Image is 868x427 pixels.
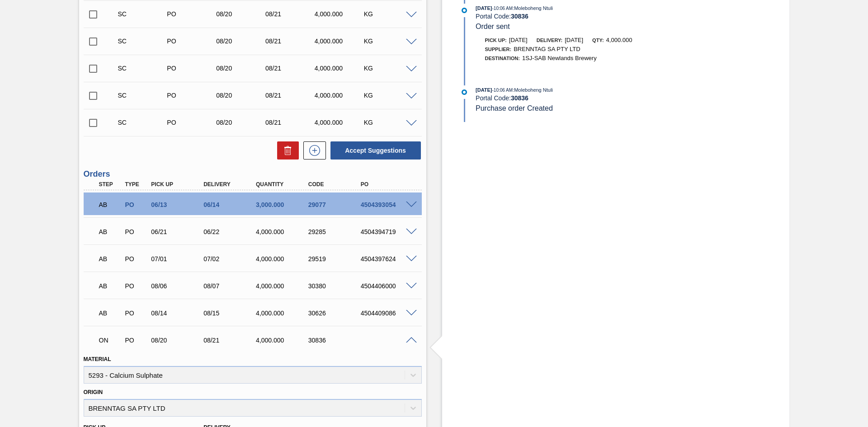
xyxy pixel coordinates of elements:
div: Purchase order [123,228,150,235]
div: 08/21/2025 [263,119,318,126]
p: AB [99,310,122,317]
div: Purchase order [123,255,150,263]
div: Awaiting Pick Up [97,303,124,323]
div: Type [123,181,150,188]
div: 08/20/2025 [214,92,269,99]
div: Portal Code: [476,13,690,20]
div: KG [362,92,416,99]
div: Suggestion Created [116,10,170,18]
div: Suggestion Created [116,65,170,72]
div: 3,000.000 [254,201,312,208]
div: Awaiting Pick Up [97,195,124,215]
div: 08/21/2025 [201,337,260,344]
p: AB [99,255,122,263]
div: 30626 [306,310,365,317]
div: 29077 [306,201,365,208]
div: Suggestion Created [116,38,170,45]
div: Code [306,181,365,188]
div: 4,000.000 [254,282,312,290]
div: 4,000.000 [312,119,367,126]
div: Portal Code: [476,94,690,102]
div: 29285 [306,228,365,235]
span: BRENNTAG SA PTY LTD [514,46,580,52]
p: AB [99,228,122,235]
div: 29519 [306,255,365,263]
h3: Orders [84,169,422,179]
div: 4504394719 [359,228,417,235]
div: 4504393054 [359,201,417,208]
div: 07/02/2025 [201,255,260,263]
div: 4,000.000 [254,310,312,317]
span: Purchase order Created [476,104,553,112]
div: 08/15/2025 [201,310,260,317]
div: 08/20/2025 [214,119,269,126]
div: 08/20/2025 [214,65,269,72]
div: 4,000.000 [312,10,367,18]
div: 30836 [306,337,365,344]
span: [DATE] [476,87,492,93]
span: Supplier: [485,47,512,52]
span: Order sent [476,23,510,30]
span: : Moleboheng Ntuli [513,5,553,11]
div: 4504409086 [359,310,417,317]
div: 30380 [306,282,365,290]
div: Purchase order [123,201,150,208]
div: KG [362,38,416,45]
div: Step [97,181,124,188]
div: 08/21/2025 [263,10,318,18]
span: Destination: [485,56,520,61]
span: Qty: [592,38,604,43]
div: 08/07/2025 [201,282,260,290]
span: Delivery: [537,38,562,43]
p: ON [99,337,122,344]
span: - 10:06 AM [492,88,513,93]
div: 06/22/2025 [201,228,260,235]
div: 06/13/2025 [149,201,208,208]
div: 08/21/2025 [263,92,318,99]
span: - 10:06 AM [492,6,513,11]
div: Quantity [254,181,312,188]
img: atual [462,89,467,95]
div: Pick up [149,181,208,188]
div: 4,000.000 [312,38,367,45]
div: Negotiating Order [97,330,124,350]
div: 08/06/2025 [149,282,208,290]
label: Material [84,356,111,362]
strong: 30836 [511,13,528,20]
div: Accept Suggestions [326,141,422,160]
div: 4504406000 [359,282,417,290]
div: Purchase order [165,38,219,45]
div: Awaiting Pick Up [97,249,124,269]
div: 4,000.000 [312,65,367,72]
div: Purchase order [165,92,219,99]
div: Delivery [201,181,260,188]
div: New suggestion [299,141,326,160]
span: [DATE] [509,37,528,43]
div: 08/20/2025 [214,38,269,45]
div: PO [359,181,417,188]
div: 06/14/2025 [201,201,260,208]
div: Purchase order [123,310,150,317]
div: Purchase order [123,337,150,344]
div: 4,000.000 [254,255,312,263]
span: : Moleboheng Ntuli [513,87,553,93]
div: 06/21/2025 [149,228,208,235]
div: Delete Suggestions [273,141,299,160]
div: 08/21/2025 [263,38,318,45]
span: [DATE] [565,37,583,43]
div: Awaiting Pick Up [97,276,124,296]
div: KG [362,10,416,18]
div: Suggestion Created [116,119,170,126]
span: 4,000.000 [606,37,632,43]
div: KG [362,119,416,126]
label: Origin [84,389,103,395]
div: 08/21/2025 [263,65,318,72]
div: Purchase order [123,282,150,290]
div: Purchase order [165,119,219,126]
div: 07/01/2025 [149,255,208,263]
div: 08/20/2025 [214,10,269,18]
div: 4,000.000 [254,228,312,235]
div: 08/20/2025 [149,337,208,344]
span: Pick up: [485,38,507,43]
span: [DATE] [476,5,492,11]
